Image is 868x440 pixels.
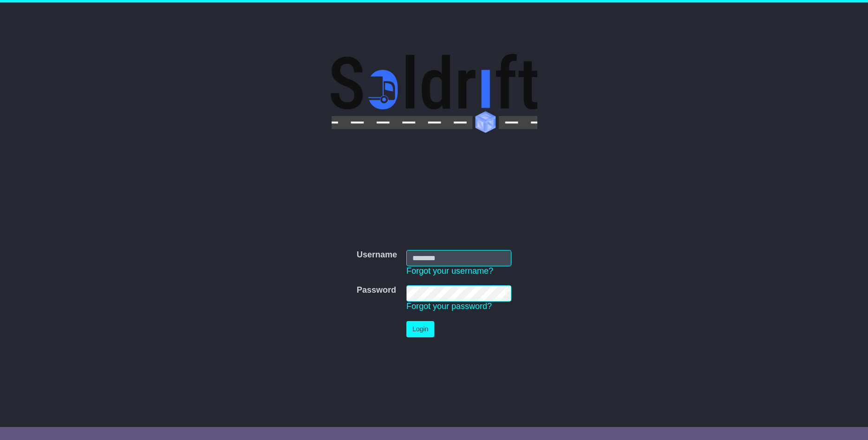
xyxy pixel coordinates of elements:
button: Login [406,321,434,337]
a: Forgot your username? [406,266,493,276]
label: Password [357,285,396,296]
img: Soldrift Pty Ltd [331,54,537,133]
label: Username [357,250,397,260]
a: Forgot your password? [406,302,492,311]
